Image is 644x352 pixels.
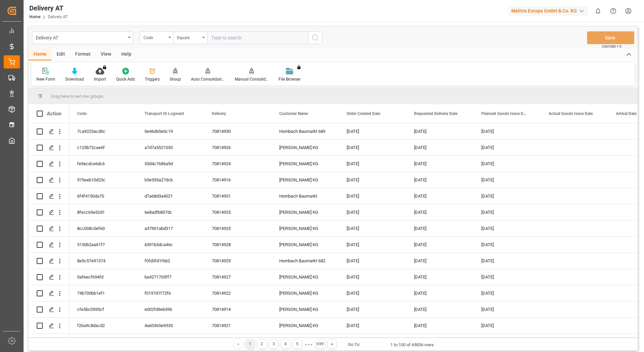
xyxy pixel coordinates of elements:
div: 8fecc65e52d1 [69,204,136,220]
div: 70814929 [204,253,271,269]
div: 70814925 [204,204,271,220]
div: [DATE] [339,221,406,236]
div: 8cc008c0ef60 [69,221,136,236]
div: [DATE] [473,237,541,253]
button: open menu [173,31,207,44]
span: Order Created Date [347,111,380,116]
div: 6f4f4150da70 [69,188,136,204]
div: [DATE] [339,156,406,172]
div: Edit [52,49,70,60]
div: [DATE] [406,253,473,269]
div: [DATE] [473,334,541,350]
div: a37901abd317 [136,221,204,236]
div: Press SPACE to select this row. [29,123,69,140]
button: search button [308,31,322,44]
div: Press SPACE to select this row. [29,188,69,204]
div: [DATE] [339,204,406,220]
div: Code [143,33,166,41]
span: Transport ID Logward [144,111,184,116]
div: 6391b3dca46c [136,237,204,253]
div: [DATE] [339,318,406,333]
div: c123b72cae6f [69,140,136,155]
div: 0e46d65e0c19 [136,123,204,139]
div: [DATE] [473,156,541,172]
div: b5e355a27dcb [136,172,204,188]
div: [DATE] [406,172,473,188]
div: [PERSON_NAME] KG [271,318,339,333]
div: [DATE] [339,301,406,317]
div: Equals [177,33,200,41]
div: Press SPACE to select this row. [29,204,69,221]
div: [PERSON_NAME] KG [271,334,339,350]
div: 70814916 [204,172,271,188]
div: Press SPACE to select this row. [29,285,69,301]
div: [DATE] [406,285,473,301]
button: show 0 new notifications [590,3,606,19]
div: [DATE] [339,334,406,350]
div: 70814921 [204,318,271,333]
div: cfe5bc0595cf [69,301,136,317]
div: [DATE] [473,318,541,333]
div: d7a68d3a4021 [136,188,204,204]
div: [DATE] [339,253,406,269]
div: [PERSON_NAME] KG [271,285,339,301]
div: Press SPACE to select this row. [29,221,69,237]
button: open menu [140,31,173,44]
div: [DATE] [473,221,541,236]
div: [DATE] [339,140,406,155]
div: 4a60365e9335 [136,318,204,333]
div: [DATE] [339,123,406,139]
div: a7d7a5521030 [136,140,204,155]
button: Melitta Europa GmbH & Co. KG [509,4,590,17]
div: Press SPACE to select this row. [29,269,69,285]
span: Requested Delivery Date [414,111,457,116]
div: 70814915 [204,334,271,350]
div: [DATE] [339,237,406,253]
div: [DATE] [473,123,541,139]
button: Help Center [606,3,621,19]
div: Auto Consolidation [191,76,225,82]
div: 292522ae3a5f [136,334,204,350]
div: 1 to 100 of 69836 rows [390,342,434,348]
div: Help [116,49,136,60]
div: [PERSON_NAME] KG [271,301,339,317]
div: Press SPACE to select this row. [29,237,69,253]
div: Press SPACE to select this row. [29,172,69,188]
input: Type to search [207,31,308,44]
div: [DATE] [473,285,541,301]
div: 7ca9223acd0c [69,123,136,139]
div: 70814926 [204,140,271,155]
div: Hornbach Baumarkt [271,188,339,204]
div: Download [65,76,84,82]
div: f26a9c8dacd2 [69,318,136,333]
div: [PERSON_NAME] KG [271,172,339,188]
div: 3 [269,340,278,348]
div: New Form [36,76,55,82]
div: [DATE] [339,285,406,301]
div: 53d4c7686a9d [136,156,204,172]
div: 3150b2aa61f7 [69,237,136,253]
div: [PERSON_NAME] KG [271,204,339,220]
span: Customer Name [279,111,308,116]
div: [DATE] [406,269,473,285]
div: [DATE] [406,123,473,139]
div: 5 [293,340,301,348]
div: 70814930 [204,123,271,139]
div: Manual Consolidation [235,76,268,82]
div: [DATE] [406,204,473,220]
div: Hornbach Baumarkt 689 [271,123,339,139]
span: Code [77,111,87,116]
button: Save [587,31,634,44]
div: 70814927 [204,269,271,285]
div: [DATE] [406,188,473,204]
div: 2 [258,340,266,348]
div: ba4271703ff7 [136,269,204,285]
div: [PERSON_NAME] KG [271,269,339,285]
span: Ctrl/CMD + S [602,44,621,49]
div: Format [70,49,96,60]
div: Delivery AT [36,33,126,41]
div: Press SPACE to select this row. [29,334,69,350]
div: Press SPACE to select this row. [29,318,69,334]
div: [DATE] [473,253,541,269]
div: Group [170,76,181,82]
